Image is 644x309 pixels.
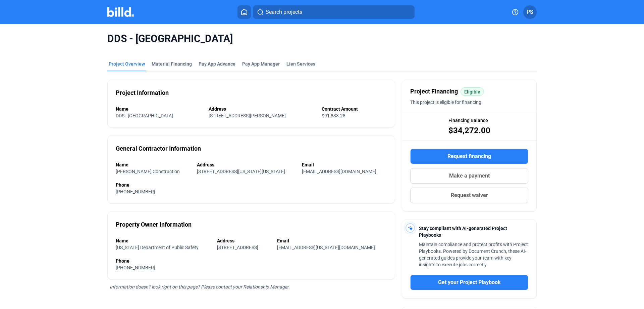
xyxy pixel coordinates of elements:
span: [US_STATE] Department of Public Safety [116,245,199,250]
div: Name [116,161,190,168]
div: Project Overview [109,61,145,67]
span: [STREET_ADDRESS][US_STATE][US_STATE] [197,169,285,174]
div: Material Financing [152,61,192,67]
div: Pay App Advance [199,61,235,67]
span: Maintain compliance and protect profits with Project Playbooks. Powered by Document Crunch, these... [419,242,528,267]
span: Search projects [266,8,302,16]
span: Pay App Manager [242,61,280,67]
span: PS [527,8,533,16]
span: [STREET_ADDRESS] [217,245,258,250]
div: Address [197,161,296,168]
div: Name [116,237,210,244]
div: Lien Services [286,61,315,67]
div: Project Information [116,88,169,98]
span: Request waiver [451,191,488,199]
div: Name [116,106,202,112]
div: Email [277,237,387,244]
span: $34,272.00 [448,125,490,136]
span: This project is eligible for financing. [410,100,483,105]
span: [EMAIL_ADDRESS][DOMAIN_NAME] [302,169,376,174]
span: [EMAIL_ADDRESS][US_STATE][DOMAIN_NAME] [277,245,375,250]
div: Email [302,161,387,168]
button: Get your Project Playbook [410,275,528,290]
div: Phone [116,258,387,264]
span: [STREET_ADDRESS][PERSON_NAME] [209,113,286,118]
span: Get your Project Playbook [438,278,501,286]
span: Make a payment [449,172,490,180]
span: Request financing [447,152,491,160]
img: Billd Company Logo [107,7,134,17]
div: Address [217,237,270,244]
div: General Contractor Information [116,144,201,153]
span: DDS - [GEOGRAPHIC_DATA] [107,32,537,45]
span: Project Financing [410,87,458,96]
span: $91,833.28 [322,113,345,118]
span: [PERSON_NAME] Construction [116,169,180,174]
span: Stay compliant with AI-generated Project Playbooks [419,226,507,238]
mat-chip: Eligible [461,87,484,96]
button: PS [523,5,537,19]
span: [PHONE_NUMBER] [116,265,155,270]
button: Make a payment [410,168,528,184]
button: Request financing [410,149,528,164]
span: DDS - [GEOGRAPHIC_DATA] [116,113,173,118]
span: [PHONE_NUMBER] [116,189,155,194]
span: Information doesn’t look right on this page? Please contact your Relationship Manager. [110,284,290,289]
button: Request waiver [410,188,528,203]
div: Address [209,106,315,112]
div: Property Owner Information [116,220,192,229]
span: Financing Balance [448,117,488,124]
div: Phone [116,182,387,188]
button: Search projects [253,5,415,19]
div: Contract Amount [322,106,387,112]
